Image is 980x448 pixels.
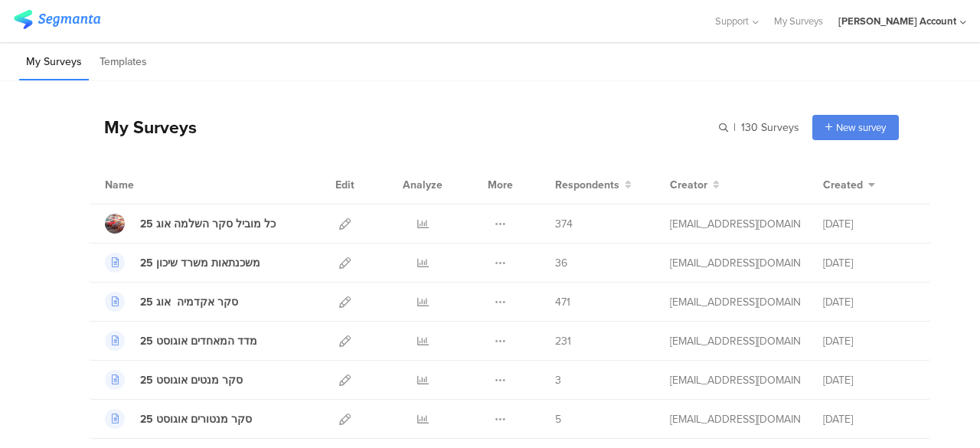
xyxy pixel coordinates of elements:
[823,255,915,271] div: [DATE]
[105,409,252,429] a: סקר מנטורים אוגוסט 25
[19,44,89,80] li: My Surveys
[93,44,154,80] li: Templates
[105,292,238,312] a: סקר אקדמיה אוג 25
[555,333,571,349] span: 231
[328,165,361,204] div: Edit
[823,333,915,349] div: [DATE]
[400,165,446,204] div: Analyze
[670,333,800,349] div: afkar2005@gmail.com
[670,411,800,427] div: afkar2005@gmail.com
[670,255,800,271] div: afkar2005@gmail.com
[555,216,573,232] span: 374
[823,372,915,388] div: [DATE]
[555,294,570,310] span: 471
[105,253,260,273] a: משכנתאות משרד שיכון 25
[140,333,257,349] div: מדד המאחדים אוגוסט 25
[670,177,720,193] button: Creator
[838,14,956,28] div: [PERSON_NAME] Account
[555,372,561,388] span: 3
[105,370,243,390] a: סקר מנטים אוגוסט 25
[670,216,800,232] div: afkar2005@gmail.com
[823,294,915,310] div: [DATE]
[823,177,875,193] button: Created
[715,14,749,28] span: Support
[670,294,800,310] div: afkar2005@gmail.com
[14,10,100,29] img: segmanta logo
[823,216,915,232] div: [DATE]
[140,255,260,271] div: משכנתאות משרד שיכון 25
[140,411,252,427] div: סקר מנטורים אוגוסט 25
[823,411,915,427] div: [DATE]
[105,214,276,234] a: כל מוביל סקר השלמה אוג 25
[670,372,800,388] div: afkar2005@gmail.com
[105,177,197,193] div: Name
[484,165,517,204] div: More
[140,216,276,232] div: כל מוביל סקר השלמה אוג 25
[741,119,799,136] span: 130 Surveys
[89,114,197,140] div: My Surveys
[105,331,257,351] a: מדד המאחדים אוגוסט 25
[555,177,632,193] button: Respondents
[555,177,619,193] span: Respondents
[670,177,707,193] span: Creator
[555,255,567,271] span: 36
[823,177,863,193] span: Created
[140,294,238,310] div: סקר אקדמיה אוג 25
[140,372,243,388] div: סקר מנטים אוגוסט 25
[731,119,738,136] span: |
[555,411,561,427] span: 5
[836,120,886,135] span: New survey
